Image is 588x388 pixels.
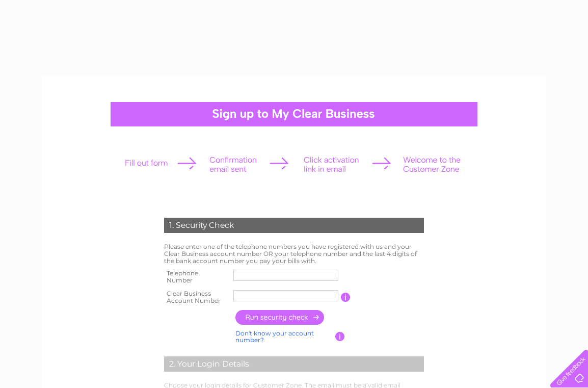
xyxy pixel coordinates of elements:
[335,332,345,341] input: Information
[164,218,424,233] div: 1. Security Check
[235,329,314,344] a: Don't know your account number?
[162,241,426,267] td: Please enter one of the telephone numbers you have registered with us and your Clear Business acc...
[341,293,351,302] input: Information
[162,287,231,307] th: Clear Business Account Number
[162,267,231,287] th: Telephone Number
[164,356,424,372] div: 2. Your Login Details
